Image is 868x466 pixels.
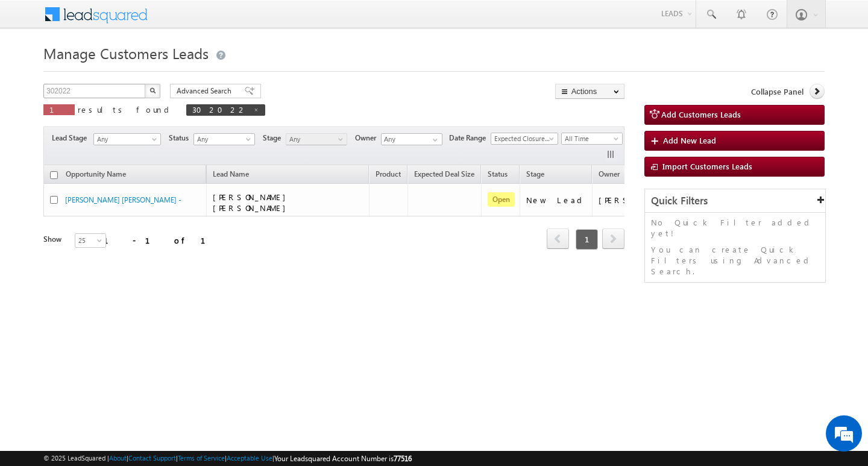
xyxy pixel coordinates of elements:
[376,169,401,178] span: Product
[52,133,92,143] span: Lead Stage
[286,134,344,145] span: Any
[16,112,220,361] textarea: Type your message and hit 'Enter'
[599,169,620,178] span: Owner
[662,161,752,171] span: Import Customers Leads
[602,228,624,249] span: next
[109,454,127,462] a: About
[488,192,515,207] span: Open
[355,133,381,143] span: Owner
[194,134,251,145] span: Any
[75,235,107,246] span: 25
[66,169,126,178] span: Opportunity Name
[213,192,292,213] span: [PERSON_NAME] [PERSON_NAME]
[20,63,51,79] img: d_60004797649_company_0_60004797649
[491,133,558,145] a: Expected Closure Date
[178,454,225,462] a: Terms of Service
[426,134,441,146] a: Show All Items
[198,6,227,35] div: Minimize live chat window
[547,230,569,249] a: prev
[192,104,247,115] span: 302022
[394,454,412,463] span: 77516
[661,109,741,119] span: Add Customers Leads
[526,169,544,178] span: Stage
[94,134,157,145] span: Any
[599,195,678,206] div: [PERSON_NAME]
[128,454,176,462] a: Contact Support
[177,86,235,96] span: Advanced Search
[60,168,132,183] a: Opportunity Name
[576,229,598,250] span: 1
[491,133,554,144] span: Expected Closure Date
[49,104,69,115] span: 1
[43,453,412,464] span: © 2025 LeadSquared | | | | |
[381,133,442,145] input: Type to Search
[78,104,174,115] span: results found
[408,168,480,183] a: Expected Deal Size
[164,371,219,388] em: Start Chat
[561,133,623,145] a: All Time
[651,217,819,239] p: No Quick Filter added yet!
[50,171,58,179] input: Check all records
[263,133,286,143] span: Stage
[526,195,587,206] div: New Lead
[43,234,65,245] div: Show
[645,189,825,213] div: Quick Filters
[43,43,209,63] span: Manage Customers Leads
[274,454,412,463] span: Your Leadsquared Account Number is
[193,133,255,145] a: Any
[602,230,624,249] a: next
[555,84,624,99] button: Actions
[520,168,550,183] a: Stage
[663,135,716,145] span: Add New Lead
[93,133,161,145] a: Any
[286,133,347,145] a: Any
[227,454,272,462] a: Acceptable Use
[449,133,491,143] span: Date Range
[104,233,220,247] div: 1 - 1 of 1
[414,169,474,178] span: Expected Deal Size
[63,63,203,79] div: Chat with us now
[207,168,255,183] span: Lead Name
[651,244,819,277] p: You can create Quick Filters using Advanced Search.
[169,133,193,143] span: Status
[562,133,619,144] span: All Time
[482,168,514,183] a: Status
[149,87,156,93] img: Search
[75,233,106,248] a: 25
[547,228,569,249] span: prev
[65,195,181,204] a: [PERSON_NAME] [PERSON_NAME] -
[751,86,804,97] span: Collapse Panel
